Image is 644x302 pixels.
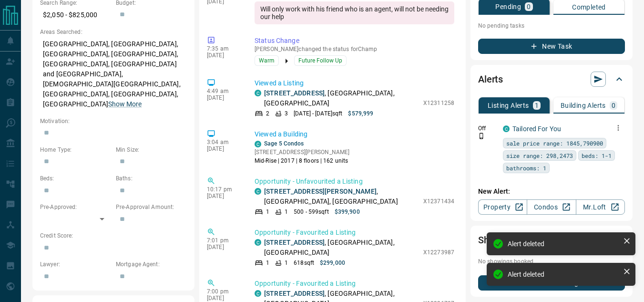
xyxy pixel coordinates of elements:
p: [DATE] [207,146,240,152]
button: New Showing [478,275,625,291]
p: [DATE] - [DATE] sqft [294,109,342,118]
p: 10:17 pm [207,186,240,193]
p: [DATE] [207,244,240,250]
p: $2,050 - $825,000 [40,7,111,23]
p: 500 - 599 sqft [294,208,328,216]
p: Mortgage Agent: [116,260,187,269]
p: 618 sqft [294,259,314,267]
p: 7:01 pm [207,237,240,244]
p: X12371434 [423,197,454,206]
p: Beds: [40,174,111,183]
div: condos.ca [255,239,261,246]
div: condos.ca [255,90,261,96]
p: Opportunity - Unfavourited a Listing [255,177,454,187]
p: 1 [285,208,288,216]
p: Mid-Rise | 2017 | 8 floors | 162 units [255,156,349,165]
p: X12311258 [423,99,454,107]
span: bathrooms: 1 [506,163,546,173]
p: Opportunity - Favourited a Listing [255,228,454,238]
button: New Task [478,39,625,54]
a: Tailored For You [512,125,561,133]
p: Completed [572,4,606,10]
p: [PERSON_NAME] changed the status for Champ [255,46,454,52]
div: condos.ca [255,188,261,195]
div: Showings [478,229,625,251]
p: Pending [495,3,521,10]
p: 4:49 am [207,88,240,94]
p: 1 [266,259,269,267]
p: $399,900 [335,208,360,216]
button: Show More [108,99,142,109]
span: beds: 1-1 [582,151,612,160]
p: 1 [266,208,269,216]
p: X12273987 [423,248,454,257]
span: Future Follow Up [298,56,342,65]
p: Areas Searched: [40,28,187,36]
p: [DATE] [207,52,240,59]
p: 1 [535,102,539,109]
p: 3 [285,109,288,118]
span: Warm [259,56,275,65]
p: 1 [285,259,288,267]
p: 7:00 pm [207,288,240,295]
p: $579,999 [348,109,373,118]
div: Alert deleted [508,271,619,278]
a: [STREET_ADDRESS] [264,290,325,297]
p: [STREET_ADDRESS][PERSON_NAME] [255,148,349,156]
p: Pre-Approval Amount: [116,203,187,211]
p: , [GEOGRAPHIC_DATA], [GEOGRAPHIC_DATA] [264,238,419,258]
p: Baths: [116,174,187,183]
a: [STREET_ADDRESS] [264,89,325,97]
p: 2 [266,109,269,118]
a: Sage 5 Condos [264,140,304,147]
div: condos.ca [255,290,261,297]
p: Off [478,124,497,133]
p: Home Type: [40,146,111,154]
p: Pre-Approved: [40,203,111,211]
svg: Push Notification Only [478,133,485,139]
p: 0 [527,3,531,10]
p: Building Alerts [561,102,606,109]
p: [DATE] [207,193,240,199]
p: 7:35 am [207,45,240,52]
a: Property [478,199,527,215]
a: [STREET_ADDRESS][PERSON_NAME] [264,187,377,195]
p: , [GEOGRAPHIC_DATA], [GEOGRAPHIC_DATA] [264,88,419,108]
span: size range: 298,2473 [506,151,573,160]
a: Mr.Loft [576,199,625,215]
p: , [GEOGRAPHIC_DATA], [GEOGRAPHIC_DATA] [264,187,419,207]
p: Credit Score: [40,231,187,240]
p: 3:04 am [207,139,240,146]
p: [DATE] [207,94,240,101]
p: [GEOGRAPHIC_DATA], [GEOGRAPHIC_DATA], [GEOGRAPHIC_DATA], [GEOGRAPHIC_DATA], [GEOGRAPHIC_DATA], [G... [40,36,187,112]
div: condos.ca [255,141,261,147]
p: Motivation: [40,117,187,125]
div: Alerts [478,68,625,91]
p: Opportunity - Favourited a Listing [255,279,454,289]
div: Alert deleted [508,240,619,248]
div: Will only work with his friend who is an agent, will not be needing our help [255,1,454,24]
p: Min Size: [116,146,187,154]
a: [STREET_ADDRESS] [264,239,325,246]
p: No showings booked [478,257,625,266]
div: condos.ca [503,125,510,132]
p: Status Change [255,36,454,46]
p: 0 [612,102,615,109]
h2: Alerts [478,72,503,87]
p: New Alert: [478,187,625,197]
p: $299,000 [320,259,345,267]
span: sale price range: 1845,790900 [506,138,603,148]
p: Listing Alerts [488,102,529,109]
p: Lawyer: [40,260,111,269]
h2: Showings [478,232,519,248]
a: Condos [527,199,576,215]
p: [DATE] [207,295,240,302]
p: No pending tasks [478,19,625,33]
p: Viewed a Listing [255,78,454,88]
p: Viewed a Building [255,129,454,139]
